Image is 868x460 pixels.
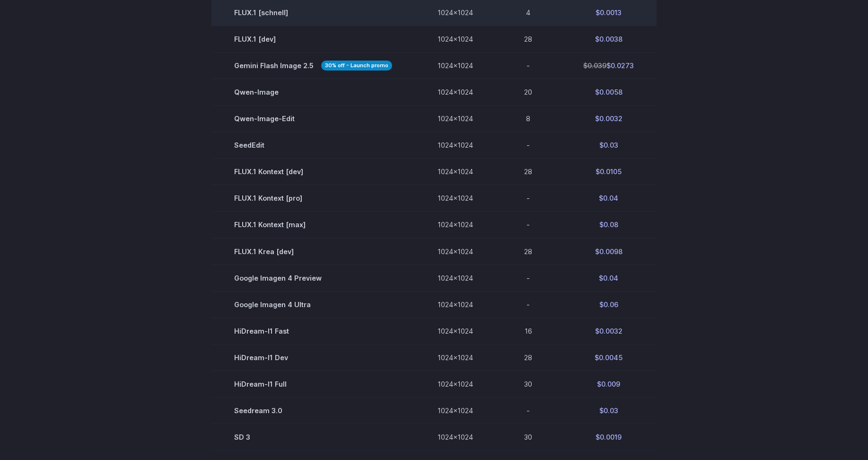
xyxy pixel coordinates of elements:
[211,238,415,265] td: FLUX.1 Krea [dev]
[211,344,415,371] td: HiDream-I1 Dev
[415,371,496,397] td: 1024x1024
[211,159,415,185] td: FLUX.1 Kontext [dev]
[211,371,415,397] td: HiDream-I1 Full
[211,265,415,291] td: Google Imagen 4 Preview
[496,397,561,424] td: -
[211,106,415,132] td: Qwen-Image-Edit
[415,26,496,53] td: 1024x1024
[496,106,561,132] td: 8
[211,318,415,344] td: HiDream-I1 Fast
[561,106,657,132] td: $0.0032
[415,397,496,424] td: 1024x1024
[496,344,561,371] td: 28
[415,185,496,212] td: 1024x1024
[415,291,496,318] td: 1024x1024
[496,424,561,450] td: 30
[583,62,606,70] s: $0.039
[415,132,496,159] td: 1024x1024
[415,344,496,371] td: 1024x1024
[561,185,657,212] td: $0.04
[415,159,496,185] td: 1024x1024
[415,53,496,79] td: 1024x1024
[496,185,561,212] td: -
[561,371,657,397] td: $0.009
[561,132,657,159] td: $0.03
[561,424,657,450] td: $0.0019
[496,265,561,291] td: -
[321,61,392,71] strong: 30% off - Launch promo
[496,371,561,397] td: 30
[211,185,415,212] td: FLUX.1 Kontext [pro]
[496,53,561,79] td: -
[496,212,561,238] td: -
[211,132,415,159] td: SeedEdit
[211,424,415,450] td: SD 3
[561,53,657,79] td: $0.0273
[211,291,415,318] td: Google Imagen 4 Ultra
[561,79,657,106] td: $0.0058
[415,238,496,265] td: 1024x1024
[561,291,657,318] td: $0.06
[496,132,561,159] td: -
[211,79,415,106] td: Qwen-Image
[415,79,496,106] td: 1024x1024
[211,26,415,53] td: FLUX.1 [dev]
[561,159,657,185] td: $0.0105
[496,318,561,344] td: 16
[561,238,657,265] td: $0.0098
[234,60,392,71] span: Gemini Flash Image 2.5
[415,265,496,291] td: 1024x1024
[415,212,496,238] td: 1024x1024
[561,26,657,53] td: $0.0038
[496,26,561,53] td: 28
[496,79,561,106] td: 20
[561,344,657,371] td: $0.0045
[561,318,657,344] td: $0.0032
[561,212,657,238] td: $0.08
[415,318,496,344] td: 1024x1024
[211,212,415,238] td: FLUX.1 Kontext [max]
[211,397,415,424] td: Seedream 3.0
[561,397,657,424] td: $0.03
[496,291,561,318] td: -
[496,159,561,185] td: 28
[561,265,657,291] td: $0.04
[496,238,561,265] td: 28
[415,106,496,132] td: 1024x1024
[415,424,496,450] td: 1024x1024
